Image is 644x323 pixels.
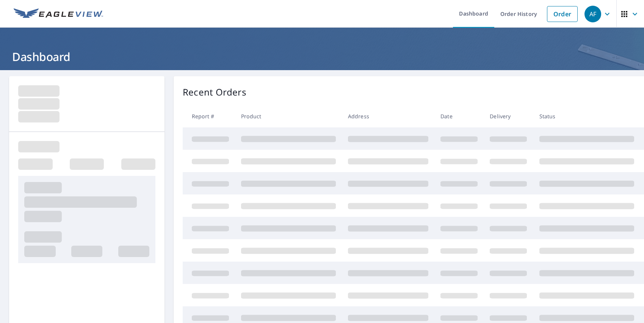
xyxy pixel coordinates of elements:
[183,105,235,127] th: Report #
[183,85,246,99] p: Recent Orders
[14,8,103,20] img: EV Logo
[434,105,484,127] th: Date
[342,105,434,127] th: Address
[9,49,635,64] h1: Dashboard
[235,105,342,127] th: Product
[484,105,533,127] th: Delivery
[547,6,578,22] a: Order
[584,6,601,22] div: AF
[533,105,640,127] th: Status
